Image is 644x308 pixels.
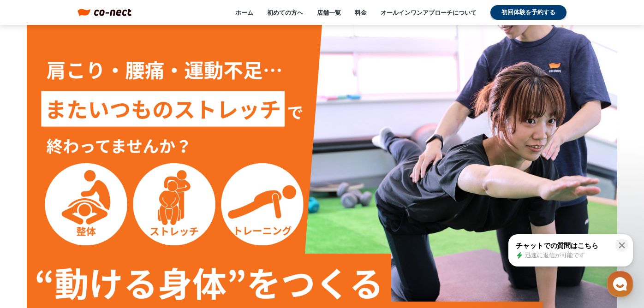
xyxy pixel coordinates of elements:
a: 初めての方へ [267,8,303,17]
a: 店舗一覧 [317,8,341,17]
a: オールインワンアプローチについて [381,8,477,17]
a: 料金 [355,8,367,17]
a: ホーム [235,8,253,17]
a: 初回体験を予約する [490,5,566,20]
